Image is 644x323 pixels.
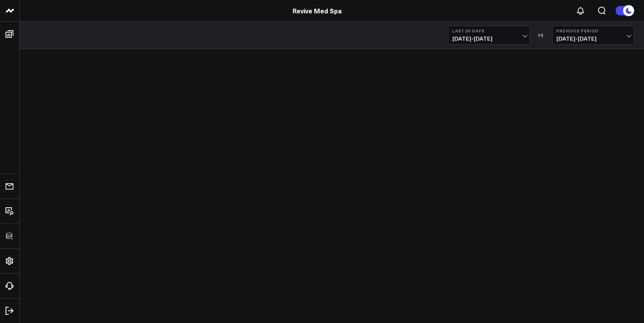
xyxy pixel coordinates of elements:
button: Last 30 Days[DATE]-[DATE] [448,26,530,45]
span: [DATE] - [DATE] [556,36,630,42]
button: Previous Period[DATE]-[DATE] [552,26,634,45]
div: VS [534,33,548,38]
b: Previous Period [556,28,630,33]
b: Last 30 Days [452,28,526,33]
span: [DATE] - [DATE] [452,36,526,42]
a: Revive Med Spa [293,6,342,15]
